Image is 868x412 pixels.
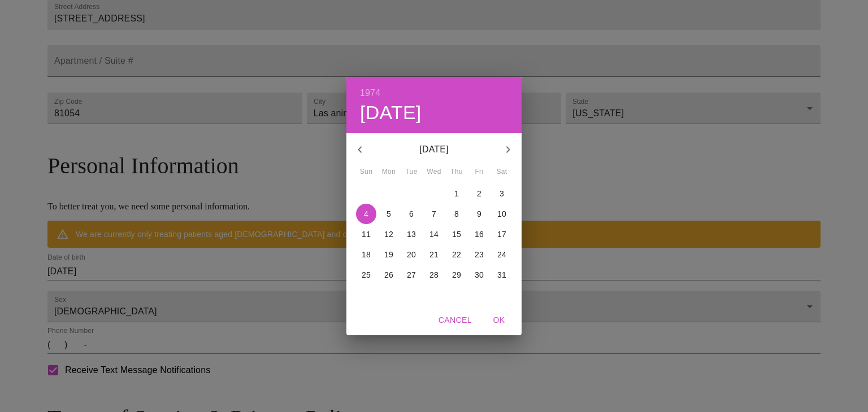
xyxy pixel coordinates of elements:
button: 25 [356,265,376,285]
p: 3 [500,188,504,199]
p: 21 [429,249,439,260]
button: 18 [356,244,376,265]
span: OK [485,313,513,327]
p: 16 [475,229,484,240]
button: OK [481,310,517,331]
button: 24 [492,244,512,265]
p: 29 [452,269,461,280]
p: 23 [475,249,484,260]
p: [DATE] [374,143,494,156]
button: 8 [446,204,467,224]
p: 2 [477,188,481,199]
button: 30 [469,265,489,285]
p: 31 [497,269,506,280]
button: 31 [492,265,512,285]
button: 1974 [360,85,380,101]
button: 3 [492,183,512,204]
span: Fri [469,166,489,178]
p: 7 [432,208,436,220]
span: Sat [492,166,512,178]
button: 11 [356,224,376,244]
button: 12 [379,224,399,244]
span: Sun [356,166,376,178]
p: 30 [475,269,484,280]
button: Cancel [434,310,476,331]
p: 15 [452,229,461,240]
button: 7 [424,204,444,224]
span: Mon [379,166,399,178]
button: [DATE] [360,101,422,125]
button: 9 [469,204,489,224]
p: 26 [384,269,393,280]
p: 12 [384,229,393,240]
button: 16 [469,224,489,244]
button: 23 [469,244,489,265]
p: 27 [407,269,416,280]
button: 29 [446,265,467,285]
p: 9 [477,208,481,220]
button: 10 [492,204,512,224]
p: 22 [452,249,461,260]
button: 21 [424,244,444,265]
p: 19 [384,249,393,260]
button: 26 [379,265,399,285]
p: 4 [364,208,368,220]
p: 5 [387,208,391,220]
p: 25 [362,269,371,280]
p: 24 [497,249,506,260]
button: 28 [424,265,444,285]
button: 14 [424,224,444,244]
button: 1 [446,183,467,204]
button: 4 [356,204,376,224]
p: 6 [409,208,414,220]
p: 18 [362,249,371,260]
p: 28 [429,269,439,280]
p: 14 [429,229,439,240]
p: 20 [407,249,416,260]
button: 2 [469,183,489,204]
button: 27 [401,265,422,285]
p: 11 [362,229,371,240]
p: 13 [407,229,416,240]
p: 8 [454,208,459,220]
button: 20 [401,244,422,265]
button: 19 [379,244,399,265]
button: 17 [492,224,512,244]
p: 17 [497,229,506,240]
button: 6 [401,204,422,224]
span: Tue [401,166,422,178]
button: 13 [401,224,422,244]
button: 5 [379,204,399,224]
button: 22 [446,244,467,265]
p: 10 [497,208,506,220]
span: Thu [446,166,467,178]
span: Wed [424,166,444,178]
p: 1 [454,188,459,199]
span: Cancel [439,313,472,327]
button: 15 [446,224,467,244]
